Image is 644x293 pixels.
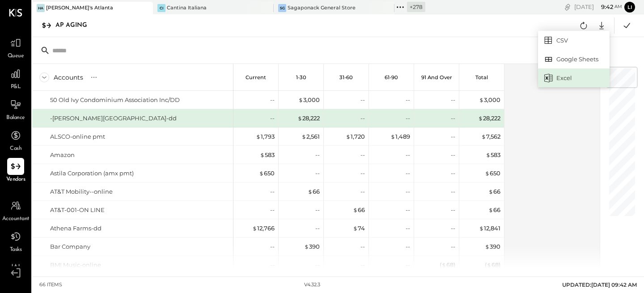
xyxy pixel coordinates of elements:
[0,34,31,60] a: Queue
[10,246,22,254] span: Tasks
[6,176,25,184] span: Vendors
[346,132,365,141] div: 1,720
[6,114,25,122] span: Balance
[406,169,410,178] div: --
[479,224,500,233] div: 12,841
[390,132,410,141] div: 1,489
[167,4,207,12] div: Cantina Italiana
[451,206,455,214] div: --
[315,206,320,214] div: --
[298,96,303,103] span: $
[353,206,358,213] span: $
[315,169,320,178] div: --
[360,261,365,269] div: --
[315,151,320,159] div: --
[39,281,62,289] div: 66 items
[360,96,365,104] div: --
[441,261,446,268] span: $
[562,281,637,288] span: UPDATED: [DATE] 09:42 AM
[259,169,275,178] div: 650
[304,281,320,289] div: v 4.32.3
[563,2,572,12] div: copy link
[451,224,455,233] div: --
[421,74,452,81] p: 91 and Over
[308,187,320,196] div: 66
[50,114,177,123] div: -[PERSON_NAME][GEOGRAPHIC_DATA]-dd
[486,151,500,159] div: 583
[538,50,610,68] div: Google Sheets
[270,96,275,104] div: --
[0,228,31,254] a: Tasks
[360,151,365,159] div: --
[270,242,275,251] div: --
[252,224,275,233] div: 12,766
[50,96,180,104] div: 50 Old Ivy Condominium Association Inc/DD
[353,206,365,214] div: 66
[315,224,320,233] div: --
[301,133,306,140] span: $
[487,261,491,268] span: $
[270,261,275,269] div: --
[0,65,31,91] a: P&L
[50,206,105,214] div: AT&T-001-ON LINE
[488,187,500,196] div: 66
[406,151,410,159] div: --
[360,169,365,178] div: --
[406,206,410,214] div: --
[270,187,275,196] div: --
[451,114,455,123] div: --
[308,188,313,195] span: $
[296,74,306,81] p: 1-30
[2,215,30,223] span: Accountant
[278,4,286,12] div: SG
[8,52,24,60] span: Queue
[0,158,31,184] a: Vendors
[157,4,165,12] div: CI
[259,170,264,177] span: $
[256,133,261,140] span: $
[270,206,275,214] div: --
[298,96,320,104] div: 3,000
[353,225,358,232] span: $
[451,151,455,159] div: --
[10,145,21,153] span: Cash
[451,96,455,104] div: --
[260,151,265,158] span: $
[297,115,302,122] span: $
[406,187,410,196] div: --
[406,242,410,251] div: --
[406,224,410,233] div: --
[385,74,398,81] p: 61-90
[360,114,365,123] div: --
[297,114,320,123] div: 28,222
[574,3,622,11] div: [DATE]
[451,132,455,141] div: --
[624,2,635,13] button: Li
[479,96,500,104] div: 3,000
[50,169,134,178] div: Astila Corporation (amx pmt)
[479,225,484,232] span: $
[488,206,500,214] div: 66
[304,243,309,250] span: $
[488,206,493,213] span: $
[256,132,275,141] div: 1,793
[353,224,365,233] div: 74
[485,243,490,250] span: $
[451,187,455,196] div: --
[50,242,90,251] div: Bar Company
[270,114,275,123] div: --
[11,83,21,91] span: P&L
[246,74,266,81] p: Current
[478,115,483,122] span: $
[407,2,425,12] div: + 278
[614,4,622,10] span: am
[481,132,500,141] div: 7,562
[406,114,410,123] div: --
[0,197,31,223] a: Accountant
[451,169,455,178] div: --
[485,242,500,251] div: 390
[50,261,101,269] div: BMI Music-online
[475,74,488,81] p: Total
[50,224,102,233] div: Athena Farms-dd
[315,261,320,269] div: --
